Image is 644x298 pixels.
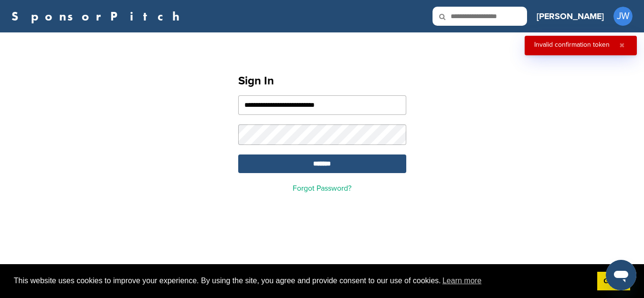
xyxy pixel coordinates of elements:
span: JW [613,7,633,26]
span: This website uses cookies to improve your experience. By using the site, you agree and provide co... [14,274,590,288]
iframe: Button to launch messaging window [606,260,636,290]
a: [PERSON_NAME] [537,6,604,27]
a: learn more about cookies [441,274,483,288]
h3: [PERSON_NAME] [537,10,604,23]
button: Close [617,41,627,50]
div: Invalid confirmation token [534,41,610,48]
h1: Sign In [238,72,406,90]
a: SponsorPitch [11,10,186,22]
a: Forgot Password? [293,184,351,193]
a: dismiss cookie message [597,272,630,291]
